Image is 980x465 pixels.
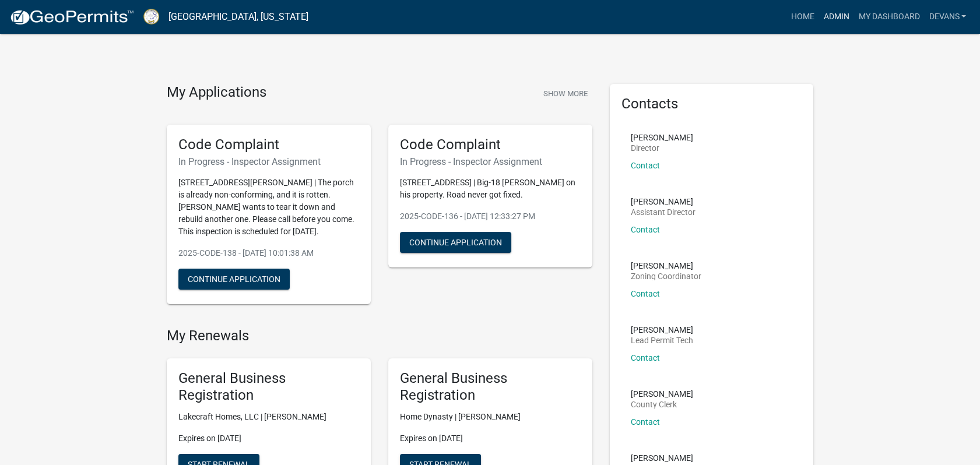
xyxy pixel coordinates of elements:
[400,432,581,445] p: Expires on [DATE]
[143,9,159,24] img: Putnam County, Georgia
[631,417,660,427] a: Contact
[178,136,359,153] h5: Code Complaint
[400,177,581,201] p: [STREET_ADDRESS] | Big-18 [PERSON_NAME] on his property. Road never got fixed.
[631,198,696,206] p: [PERSON_NAME]
[631,390,693,398] p: [PERSON_NAME]
[400,156,581,167] h6: In Progress - Inspector Assignment
[539,84,592,103] button: Show More
[178,247,359,259] p: 2025-CODE-138 - [DATE] 10:01:38 AM
[631,161,660,170] a: Contact
[631,272,701,280] p: Zoning Coordinator
[819,6,853,28] a: Admin
[168,7,308,27] a: [GEOGRAPHIC_DATA], [US_STATE]
[400,411,581,423] p: Home Dynasty | [PERSON_NAME]
[178,432,359,445] p: Expires on [DATE]
[853,6,924,28] a: My Dashboard
[631,326,693,334] p: [PERSON_NAME]
[631,454,719,462] p: [PERSON_NAME]
[167,84,266,101] h4: My Applications
[631,336,693,344] p: Lead Permit Tech
[178,269,290,290] button: Continue Application
[178,370,359,404] h5: General Business Registration
[400,370,581,404] h5: General Business Registration
[400,136,581,153] h5: Code Complaint
[631,400,693,408] p: County Clerk
[400,210,581,223] p: 2025-CODE-136 - [DATE] 12:33:27 PM
[631,225,660,234] a: Contact
[631,208,696,216] p: Assistant Director
[631,144,693,152] p: Director
[924,6,971,28] a: devans
[631,262,701,270] p: [PERSON_NAME]
[786,6,819,28] a: Home
[178,411,359,423] p: Lakecraft Homes, LLC | [PERSON_NAME]
[621,96,802,112] h5: Contacts
[400,232,511,253] button: Continue Application
[167,327,592,344] h4: My Renewals
[631,289,660,298] a: Contact
[178,156,359,167] h6: In Progress - Inspector Assignment
[631,133,693,142] p: [PERSON_NAME]
[178,177,359,238] p: [STREET_ADDRESS][PERSON_NAME] | The porch is already non-conforming, and it is rotten. [PERSON_NA...
[631,353,660,362] a: Contact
